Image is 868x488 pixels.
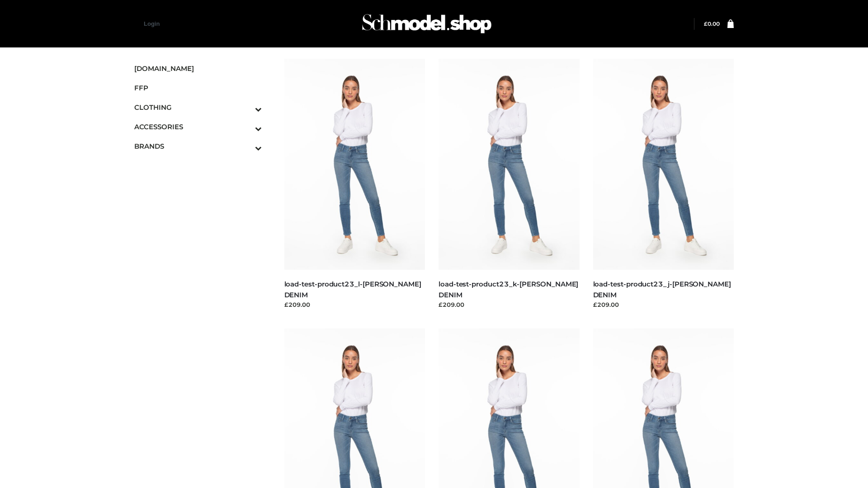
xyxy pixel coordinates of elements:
a: CLOTHINGToggle Submenu [134,98,262,117]
img: Schmodel Admin 964 [359,6,495,42]
a: load-test-product23_j-[PERSON_NAME] DENIM [593,280,731,299]
button: Toggle Submenu [230,136,262,156]
a: BRANDSToggle Submenu [134,136,262,156]
div: £209.00 [439,300,580,309]
span: ACCESSORIES [134,122,262,132]
span: CLOTHING [134,102,262,113]
span: £ [704,20,708,27]
span: [DOMAIN_NAME] [134,63,262,74]
a: ACCESSORIESToggle Submenu [134,117,262,136]
button: Toggle Submenu [230,117,262,136]
a: load-test-product23_l-[PERSON_NAME] DENIM [284,280,421,299]
button: Toggle Submenu [230,98,262,117]
bdi: 0.00 [704,20,720,27]
span: BRANDS [134,141,262,151]
div: £209.00 [593,300,734,309]
span: FFP [134,83,262,93]
a: £0.00 [704,20,720,27]
a: load-test-product23_k-[PERSON_NAME] DENIM [439,280,578,299]
a: [DOMAIN_NAME] [134,59,262,78]
div: £209.00 [284,300,425,309]
a: FFP [134,78,262,98]
a: Login [144,20,160,27]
